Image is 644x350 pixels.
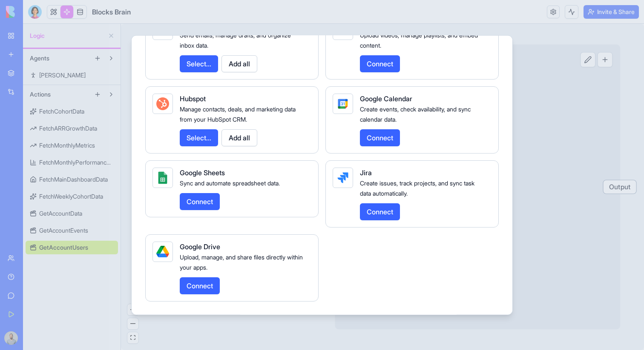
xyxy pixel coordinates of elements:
[180,242,220,250] span: Google Drive
[180,94,206,102] span: Hubspot
[360,203,400,220] button: Connect
[360,105,471,122] span: Create events, check availability, and sync calendar data.
[180,105,296,122] span: Manage contacts, deals, and marketing data from your HubSpot CRM.
[180,31,291,48] span: Send emails, manage drafts, and organize inbox data.
[180,253,303,270] span: Upload, manage, and share files directly within your apps.
[180,55,218,72] button: Select...
[180,168,225,176] span: Google Sheets
[360,129,400,146] button: Connect
[360,94,412,102] span: Google Calendar
[360,168,372,176] span: Jira
[180,129,218,146] button: Select...
[360,55,400,72] button: Connect
[360,179,474,196] span: Create issues, track projects, and sync task data automatically.
[221,129,257,146] button: Add all
[180,277,220,294] button: Connect
[180,179,280,186] span: Sync and automate spreadsheet data.
[221,55,257,72] button: Add all
[180,193,220,210] button: Connect
[360,31,478,48] span: Upload videos, manage playlists, and embed content.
